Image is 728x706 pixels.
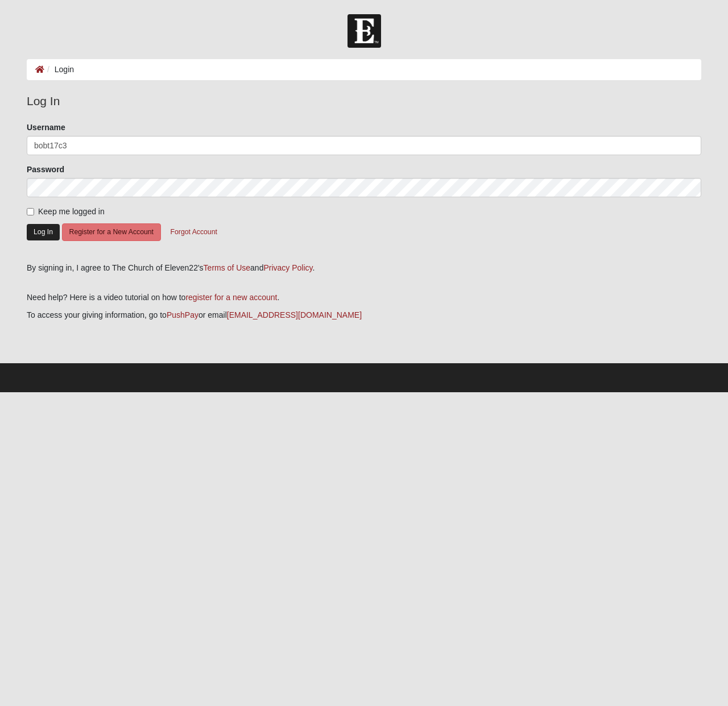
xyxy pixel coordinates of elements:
[27,208,34,215] input: Keep me logged in
[348,14,381,48] img: Church of Eleven22 Logo
[27,122,65,133] label: Username
[227,310,362,319] a: [EMAIL_ADDRESS][DOMAIN_NAME]
[27,292,701,304] p: Need help? Here is a video tutorial on how to .
[27,224,60,240] button: Log In
[27,262,701,274] div: By signing in, I agree to The Church of Eleven22's and .
[27,309,701,321] p: To access your giving information, go to or email
[62,223,161,241] button: Register for a New Account
[44,64,74,76] li: Login
[27,164,64,175] label: Password
[185,293,277,302] a: register for a new account
[163,223,225,241] button: Forgot Account
[263,263,312,272] a: Privacy Policy
[38,207,105,216] span: Keep me logged in
[27,92,701,110] legend: Log In
[167,310,198,319] a: PushPay
[204,263,250,272] a: Terms of Use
